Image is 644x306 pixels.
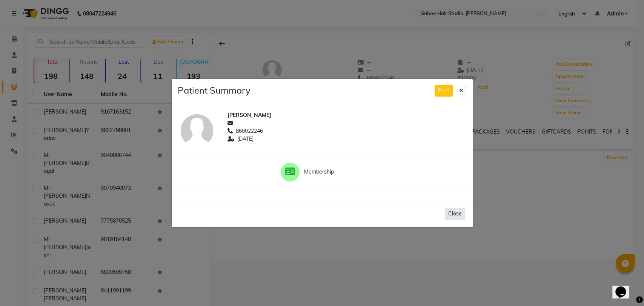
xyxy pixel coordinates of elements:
span: [DATE] [237,135,254,143]
button: Close [445,208,465,220]
button: Print [435,85,453,97]
h4: Patient Summary [178,85,251,96]
span: 860022246 [236,127,263,135]
iframe: chat widget [612,276,636,298]
span: [PERSON_NAME] [227,111,271,119]
span: Membership [304,168,363,176]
